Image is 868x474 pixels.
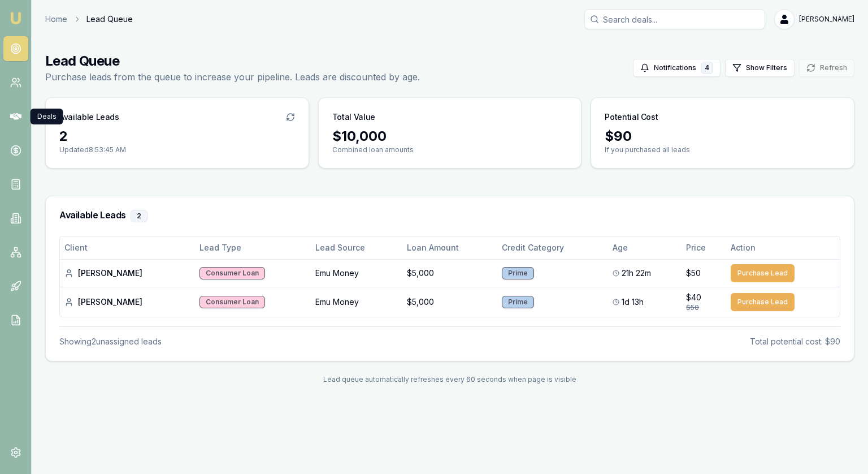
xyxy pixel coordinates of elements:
[502,296,534,308] div: Prime
[311,259,402,287] td: Emu Money
[332,145,568,154] p: Combined loan amounts
[686,292,701,303] span: $40
[31,109,63,124] div: Deals
[195,236,311,259] th: Lead Type
[59,111,119,123] h3: Available Leads
[45,52,420,70] h1: Lead Queue
[311,287,402,317] td: Emu Money
[633,59,721,77] button: Notifications4
[311,236,402,259] th: Lead Source
[64,296,190,308] div: [PERSON_NAME]
[622,268,651,279] span: 21h 22m
[731,264,795,282] button: Purchase Lead
[45,375,854,384] div: Lead queue automatically refreshes every 60 seconds when page is visible
[402,287,497,317] td: $5,000
[605,127,840,145] div: $ 90
[9,11,23,25] img: emu-icon-u.png
[605,111,658,123] h3: Potential Cost
[622,296,644,308] span: 1d 13h
[497,236,608,259] th: Credit Category
[45,14,133,25] nav: breadcrumb
[60,236,195,259] th: Client
[701,62,713,74] div: 4
[686,268,701,279] span: $50
[584,9,765,29] input: Search deals
[199,267,265,279] div: Consumer Loan
[682,236,726,259] th: Price
[199,296,265,308] div: Consumer Loan
[731,293,795,311] button: Purchase Lead
[686,303,722,312] div: $50
[332,111,375,123] h3: Total Value
[502,267,534,279] div: Prime
[45,70,420,84] p: Purchase leads from the queue to increase your pipeline. Leads are discounted by age.
[750,336,840,347] div: Total potential cost: $90
[64,268,190,279] div: [PERSON_NAME]
[726,236,840,259] th: Action
[402,259,497,287] td: $5,000
[605,145,840,154] p: If you purchased all leads
[402,236,497,259] th: Loan Amount
[45,14,67,25] a: Home
[608,236,682,259] th: Age
[59,336,162,347] div: Showing 2 unassigned lead s
[799,15,854,24] span: [PERSON_NAME]
[59,127,295,145] div: 2
[332,127,568,145] div: $ 10,000
[725,59,795,77] button: Show Filters
[131,210,147,222] div: 2
[86,14,133,25] span: Lead Queue
[59,145,295,154] p: Updated 8:53:45 AM
[59,210,840,222] h3: Available Leads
